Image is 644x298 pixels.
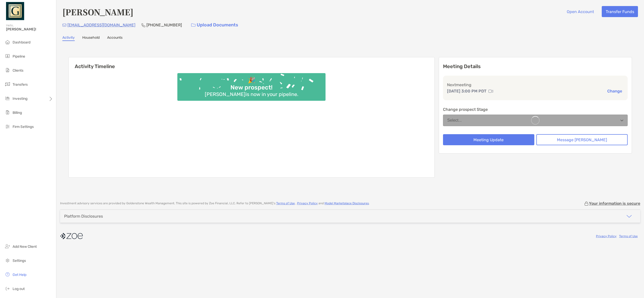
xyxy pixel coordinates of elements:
span: Get Help [13,273,26,277]
img: pipeline icon [5,53,11,59]
div: Platform Disclosures [64,214,103,219]
button: Meeting Update [443,134,534,145]
img: get-help icon [5,271,11,277]
span: Firm Settings [13,125,34,129]
img: icon arrow [626,213,632,219]
button: Transfer Funds [602,6,638,17]
a: Household [82,35,100,41]
img: Zoe Logo [6,2,24,20]
img: company logo [60,230,83,242]
span: Dashboard [13,40,30,44]
img: dashboard icon [5,39,11,45]
img: settings icon [5,257,11,263]
div: 🎉 [246,77,257,84]
img: Phone Icon [141,23,145,27]
a: Upload Documents [188,20,242,30]
span: Billing [13,111,22,115]
div: New prospect! [228,84,274,91]
a: Accounts [107,35,123,41]
span: Log out [13,287,25,291]
img: button icon [191,23,195,27]
img: transfers icon [5,81,11,87]
a: Model Marketplace Disclosures [325,202,369,205]
h4: [PERSON_NAME] [62,6,133,18]
a: Terms of Use [276,202,295,205]
span: [PERSON_NAME]! [6,27,53,31]
img: Email Icon [62,24,66,27]
a: Privacy Policy [596,234,617,238]
a: Privacy Policy [297,202,318,205]
h6: Activity Timeline [69,57,434,69]
img: clients icon [5,67,11,73]
p: Your information is secure [589,201,640,206]
span: Add New Client [13,244,37,249]
p: Meeting Details [443,63,628,70]
a: Activity [62,35,75,41]
img: add_new_client icon [5,243,11,249]
button: Message [PERSON_NAME] [536,134,628,145]
img: logout icon [5,285,11,291]
p: Next meeting [447,82,624,88]
p: [DATE] 3:00 PM PDT [447,88,487,94]
img: billing icon [5,109,11,115]
span: Clients [13,68,23,73]
span: Investing [13,96,27,101]
p: Change prospect Stage [443,106,628,113]
img: firm-settings icon [5,123,11,129]
div: [PERSON_NAME] is now in your pipeline. [203,91,300,97]
span: Pipeline [13,54,25,59]
a: Terms of Use [619,234,638,238]
span: Settings [13,259,26,263]
p: [PHONE_NUMBER] [146,22,182,28]
p: Investment advisory services are provided by Goldenstone Wealth Management . This site is powered... [60,202,370,205]
span: Transfers [13,82,28,87]
p: [EMAIL_ADDRESS][DOMAIN_NAME] [67,22,135,28]
img: investing icon [5,95,11,101]
img: communication type [489,89,493,93]
button: Change [606,88,624,94]
button: Open Account [563,6,598,17]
